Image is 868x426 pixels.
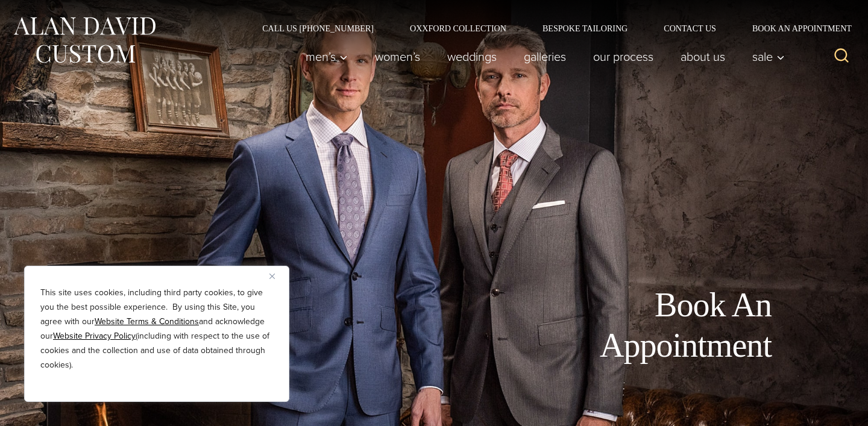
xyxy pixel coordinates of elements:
[244,24,856,33] nav: Secondary Navigation
[244,24,392,33] a: Call Us [PHONE_NUMBER]
[511,45,580,69] a: Galleries
[524,24,646,33] a: Bespoke Tailoring
[667,45,739,69] a: About Us
[12,13,157,67] img: Alan David Custom
[269,269,284,283] button: Close
[752,51,785,63] span: Sale
[40,286,273,372] p: This site uses cookies, including third party cookies, to give you the best possible experience. ...
[53,330,136,342] a: Website Privacy Policy
[306,51,348,63] span: Men’s
[500,285,772,366] h1: Book An Appointment
[392,24,524,33] a: Oxxford Collection
[580,45,667,69] a: Our Process
[827,42,856,71] button: View Search Form
[95,315,199,328] a: Website Terms & Conditions
[646,24,734,33] a: Contact Us
[434,45,511,69] a: weddings
[292,45,791,69] nav: Primary Navigation
[269,274,275,279] img: Close
[362,45,434,69] a: Women’s
[734,24,856,33] a: Book an Appointment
